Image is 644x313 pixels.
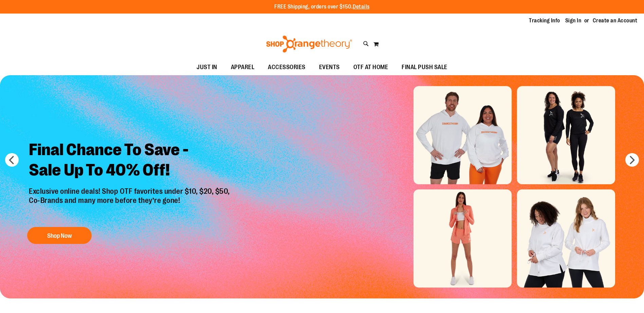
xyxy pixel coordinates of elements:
[261,60,312,75] a: ACCESSORIES
[268,60,306,75] span: ACCESSORIES
[190,60,224,75] a: JUST IN
[625,153,639,167] button: next
[24,187,237,220] p: Exclusive online deals! Shop OTF favorites under $10, $20, $50, Co-Brands and many more before th...
[353,60,388,75] span: OTF AT HOME
[224,60,261,75] a: APPAREL
[231,60,255,75] span: APPAREL
[197,60,217,75] span: JUST IN
[402,60,447,75] span: FINAL PUSH SALE
[24,134,237,187] h2: Final Chance To Save - Sale Up To 40% Off!
[274,3,370,11] p: FREE Shipping, orders over $150.
[353,4,370,10] a: Details
[565,17,582,24] a: Sign In
[5,153,19,167] button: prev
[312,60,347,75] a: EVENTS
[319,60,340,75] span: EVENTS
[593,17,638,24] a: Create an Account
[24,134,237,247] a: Final Chance To Save -Sale Up To 40% Off! Exclusive online deals! Shop OTF favorites under $10, $...
[265,36,353,53] img: Shop Orangetheory
[347,60,395,75] a: OTF AT HOME
[529,17,560,24] a: Tracking Info
[395,60,454,75] a: FINAL PUSH SALE
[27,227,92,244] button: Shop Now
